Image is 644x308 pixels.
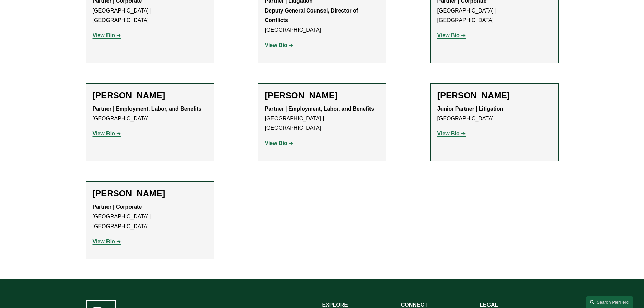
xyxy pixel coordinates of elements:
[265,42,287,48] strong: View Bio
[265,42,293,48] a: View Bio
[586,296,633,308] a: Search this site
[265,106,374,112] strong: Partner | Employment, Labor, and Benefits
[93,204,142,210] strong: Partner | Corporate
[93,239,115,244] strong: View Bio
[437,32,466,38] a: View Bio
[480,302,498,308] strong: LEGAL
[437,131,466,136] a: View Bio
[93,106,202,112] strong: Partner | Employment, Labor, and Benefits
[265,140,287,146] strong: View Bio
[437,90,552,101] h2: [PERSON_NAME]
[265,140,293,146] a: View Bio
[93,188,207,199] h2: [PERSON_NAME]
[437,106,503,112] strong: Junior Partner | Litigation
[93,32,115,38] strong: View Bio
[93,131,121,136] a: View Bio
[265,90,379,101] h2: [PERSON_NAME]
[437,131,460,136] strong: View Bio
[93,131,115,136] strong: View Bio
[93,90,207,101] h2: [PERSON_NAME]
[265,104,379,133] p: [GEOGRAPHIC_DATA] | [GEOGRAPHIC_DATA]
[93,32,121,38] a: View Bio
[93,202,207,231] p: [GEOGRAPHIC_DATA] | [GEOGRAPHIC_DATA]
[93,104,207,124] p: [GEOGRAPHIC_DATA]
[93,239,121,244] a: View Bio
[401,302,428,308] strong: CONNECT
[437,104,552,124] p: [GEOGRAPHIC_DATA]
[322,302,348,308] strong: EXPLORE
[437,32,460,38] strong: View Bio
